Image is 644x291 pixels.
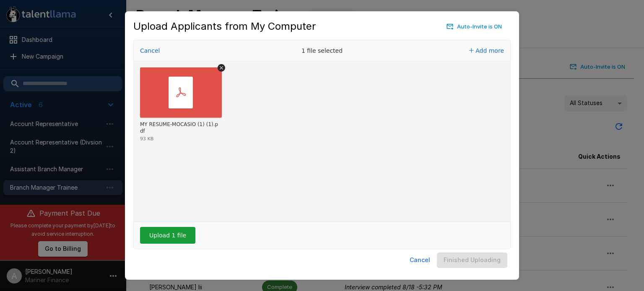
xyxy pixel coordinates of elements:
button: Remove file [218,64,225,72]
div: 93 KB [140,136,153,141]
div: 1 file selected [259,40,385,61]
button: Add more files [466,45,507,57]
button: Cancel [406,252,434,268]
div: Uppy Dashboard [133,40,511,249]
h5: Upload Applicants from My Computer [133,20,316,33]
span: Add more [475,47,504,54]
button: Auto-Invite is ON [445,20,504,33]
button: Upload 1 file [140,227,195,244]
div: MY RESUME-MOCASIO (1) (1).pdf [140,121,220,134]
button: Cancel [138,45,162,57]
